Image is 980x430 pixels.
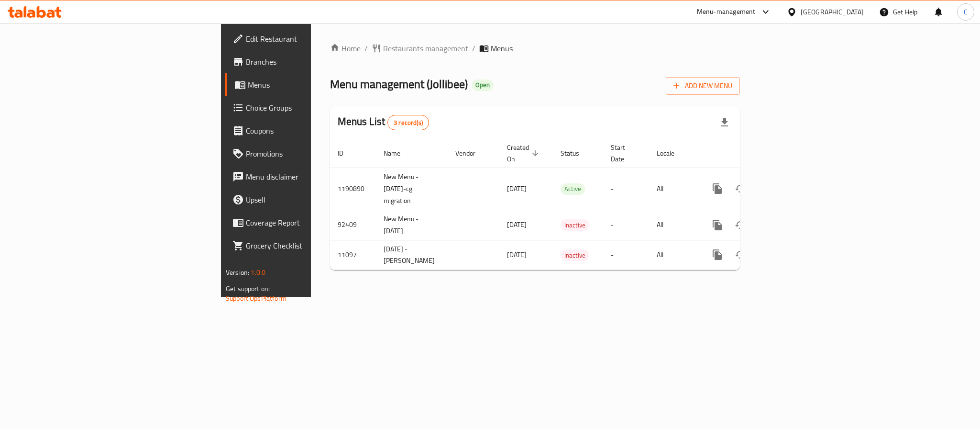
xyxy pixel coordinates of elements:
[372,43,468,54] a: Restaurants management
[472,81,494,89] span: Open
[729,177,752,200] button: Change Status
[383,43,468,54] span: Restaurants management
[225,211,385,234] a: Coverage Report
[561,183,585,194] span: Active
[246,148,377,159] span: Promotions
[561,220,589,231] span: Inactive
[246,125,377,136] span: Coupons
[376,210,448,240] td: New Menu - [DATE]
[649,210,698,240] td: All
[387,115,429,130] div: Total records count
[246,102,377,113] span: Choice Groups
[561,219,589,231] div: Inactive
[666,77,740,95] button: Add New Menu
[251,266,265,279] span: 1.0.0
[225,142,385,165] a: Promotions
[507,249,527,261] span: [DATE]
[649,168,698,210] td: All
[248,79,377,91] span: Menus
[246,56,377,68] span: Branches
[384,147,413,159] span: Name
[225,96,385,119] a: Choice Groups
[729,214,752,237] button: Change Status
[330,73,468,95] span: Menu management ( Jollibee )
[226,283,270,295] span: Get support on:
[225,234,385,257] a: Grocery Checklist
[561,249,589,261] div: Inactive
[507,142,541,165] span: Created On
[246,217,377,228] span: Coverage Report
[225,188,385,211] a: Upsell
[603,168,649,210] td: -
[611,142,638,165] span: Start Date
[338,114,429,130] h2: Menus List
[472,79,494,91] div: Open
[246,33,377,45] span: Edit Restaurant
[673,80,732,92] span: Add New Menu
[561,250,589,261] span: Inactive
[706,177,729,200] button: more
[225,73,385,96] a: Menus
[649,240,698,270] td: All
[388,118,429,127] span: 3 record(s)
[330,139,805,271] table: enhanced table
[455,147,488,159] span: Vendor
[706,214,729,237] button: more
[964,7,968,17] span: C
[561,147,592,159] span: Status
[713,111,736,134] div: Export file
[697,6,756,18] div: Menu-management
[472,43,475,54] li: /
[225,50,385,73] a: Branches
[225,165,385,188] a: Menu disclaimer
[706,243,729,266] button: more
[698,139,805,168] th: Actions
[561,183,585,195] div: Active
[603,240,649,270] td: -
[226,292,286,305] a: Support.OpsPlatform
[801,7,864,17] div: [GEOGRAPHIC_DATA]
[246,240,377,251] span: Grocery Checklist
[507,182,527,195] span: [DATE]
[491,43,513,54] span: Menus
[246,194,377,205] span: Upsell
[507,218,527,231] span: [DATE]
[376,168,448,210] td: New Menu - [DATE]-cg migration
[225,27,385,50] a: Edit Restaurant
[657,147,687,159] span: Locale
[226,266,249,279] span: Version:
[376,240,448,270] td: [DATE] - [PERSON_NAME]
[603,210,649,240] td: -
[330,43,740,54] nav: breadcrumb
[225,119,385,142] a: Coupons
[338,147,356,159] span: ID
[246,171,377,182] span: Menu disclaimer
